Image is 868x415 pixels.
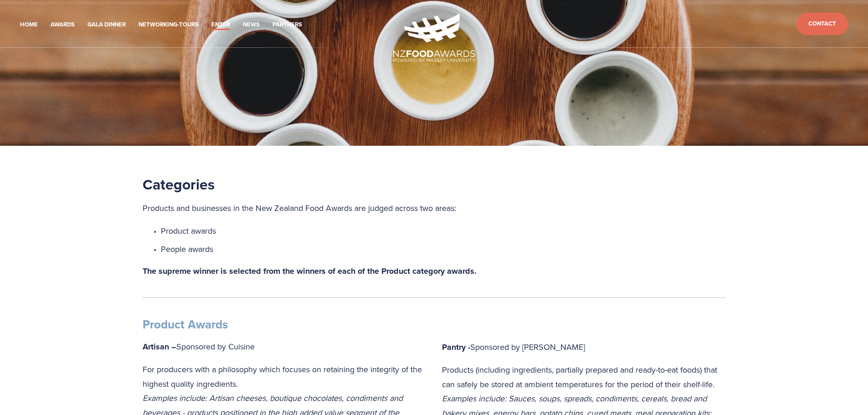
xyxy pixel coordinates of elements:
p: Product awards [161,224,726,238]
p: People awards [161,242,726,256]
a: Partners [272,20,302,30]
a: News [243,20,260,30]
a: Networking-Tours [139,20,199,30]
strong: Pantry - [442,341,470,353]
p: Sponsored by [PERSON_NAME] [442,340,726,355]
a: Gala Dinner [87,20,126,30]
strong: Artisan – [143,341,176,353]
p: Products and businesses in the New Zealand Food Awards are judged across two areas: [143,201,726,215]
a: Home [20,20,38,30]
strong: Categories [143,174,215,195]
strong: The supreme winner is selected from the winners of each of the Product category awards. [143,265,477,277]
p: Sponsored by Cuisine [143,339,426,354]
strong: Product Awards [143,316,228,333]
a: Contact [796,13,848,35]
a: Awards [51,20,75,30]
a: Enter [211,20,230,30]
